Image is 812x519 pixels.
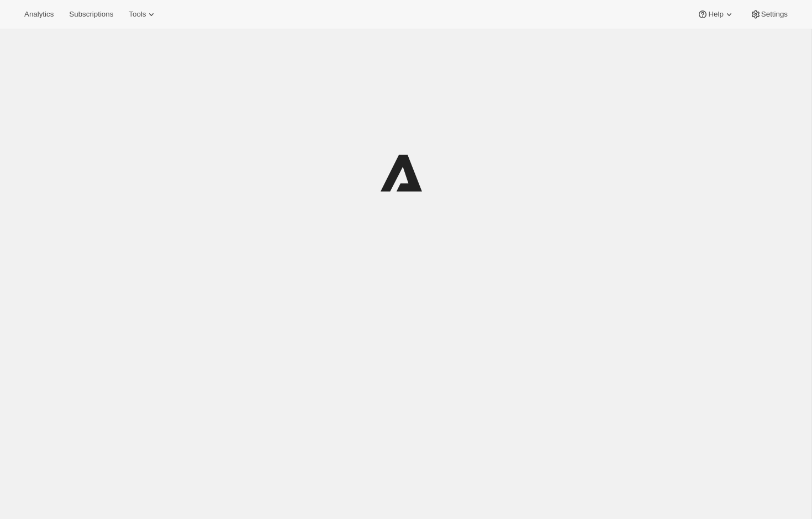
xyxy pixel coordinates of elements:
[18,7,60,22] button: Analytics
[129,10,146,19] span: Tools
[69,10,113,19] span: Subscriptions
[24,10,54,19] span: Analytics
[761,10,788,19] span: Settings
[744,7,794,22] button: Settings
[708,10,723,19] span: Help
[62,7,120,22] button: Subscriptions
[690,7,741,22] button: Help
[122,7,164,22] button: Tools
